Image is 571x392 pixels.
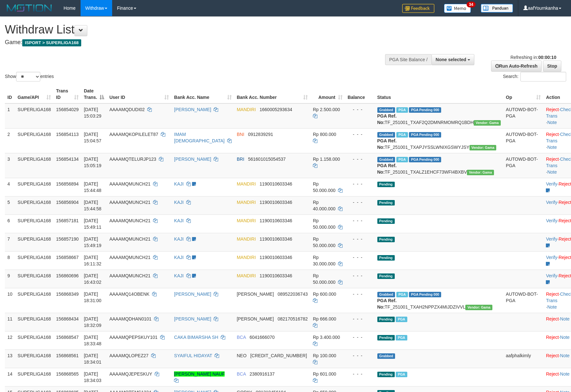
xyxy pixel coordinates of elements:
[310,85,345,103] th: Amount: activate to sort column ascending
[5,85,15,103] th: ID
[278,316,308,321] span: Copy 082170516782 to clipboard
[5,72,54,81] label: Show entries
[174,107,211,112] a: [PERSON_NAME]
[313,273,335,285] span: Rp 50.000.000
[375,85,503,103] th: Status
[84,107,102,119] span: [DATE] 15:03:29
[174,255,184,260] a: KAJI
[249,335,275,340] span: Copy 6041666070 to clipboard
[546,157,559,162] a: Reject
[56,335,79,340] span: 156868547
[546,181,557,186] a: Verify
[260,273,292,278] span: Copy 1190010603346 to clipboard
[237,181,256,186] span: MANDIRI
[377,138,397,150] b: PGA Ref. No:
[84,353,102,365] span: [DATE] 18:34:01
[109,273,150,278] span: AAAAMQMUNCH21
[377,292,395,297] span: Grabbed
[260,200,292,205] span: Copy 1190010603346 to clipboard
[5,178,15,196] td: 4
[237,316,274,321] span: [PERSON_NAME]
[15,288,54,313] td: SUPERLIGA168
[503,349,544,368] td: aafphalkimly
[237,335,246,340] span: BCA
[84,273,102,285] span: [DATE] 16:43:02
[56,371,79,377] span: 156868565
[377,157,395,162] span: Grabbed
[5,288,15,313] td: 10
[467,2,475,7] span: 34
[5,233,15,251] td: 7
[348,181,372,187] div: - - -
[15,313,54,331] td: SUPERLIGA168
[543,61,561,72] a: Stop
[503,288,544,313] td: AUTOWD-BOT-PGA
[503,85,544,103] th: Op: activate to sort column ascending
[56,181,79,186] span: 156856894
[174,132,225,143] a: IMAM [DEMOGRAPHIC_DATA]
[313,335,340,340] span: Rp 3.400.000
[313,292,336,297] span: Rp 600.000
[474,120,501,126] span: Vendor URL: https://trx31.1velocity.biz
[313,181,335,193] span: Rp 50.000.000
[491,61,542,72] a: Run Auto-Refresh
[5,103,15,129] td: 1
[109,218,150,223] span: AAAAMQMUNCH21
[56,353,79,358] span: 156868561
[260,181,292,186] span: Copy 1190010603346 to clipboard
[375,128,503,153] td: TF_251001_TXAPJYSSLWNIXGSWYJSY
[5,196,15,215] td: 5
[375,103,503,129] td: TF_251001_TXAF2Q2DMNRMOMRQ1BDH
[444,4,471,13] img: Button%20Memo.svg
[237,218,256,223] span: MANDIRI
[15,233,54,251] td: SUPERLIGA168
[174,200,184,205] a: KAJI
[84,255,102,266] span: [DATE] 16:11:32
[248,157,286,162] span: Copy 561601015054537 to clipboard
[503,103,544,129] td: AUTOWD-BOT-PGA
[348,156,372,162] div: - - -
[377,237,395,242] span: Pending
[56,292,79,297] span: 156868349
[481,4,513,13] img: panduan.png
[546,273,557,278] a: Verify
[396,372,407,377] span: Marked by aafchhiseyha
[16,72,40,81] select: Showentries
[375,153,503,178] td: TF_251001_TXALZ1EHCF73WFI4BXBV
[56,132,79,137] span: 156854113
[56,273,79,278] span: 156860696
[5,23,374,36] h1: Withdraw List
[546,353,559,358] a: Reject
[56,200,79,205] span: 156856904
[174,353,212,358] a: SYAIFUL HIDAYAT
[237,157,244,162] span: BRI
[377,372,395,377] span: Pending
[467,170,494,175] span: Vendor URL: https://trx31.1velocity.biz
[5,313,15,331] td: 11
[237,273,256,278] span: MANDIRI
[546,335,559,340] a: Reject
[313,107,340,112] span: Rp 2.500.000
[81,85,107,103] th: Date Trans.: activate to sort column descending
[5,251,15,270] td: 8
[465,305,492,310] span: Vendor URL: https://trx31.1velocity.biz
[260,236,292,242] span: Copy 1190010603346 to clipboard
[15,85,54,103] th: Game/API: activate to sort column ascending
[546,200,557,205] a: Verify
[409,132,441,138] span: PGA Pending
[348,334,372,340] div: - - -
[560,316,570,321] a: Note
[109,335,157,340] span: AAAAMQPEPSKUY101
[402,4,434,13] img: Feedback.jpg
[84,218,102,230] span: [DATE] 15:49:11
[348,291,372,297] div: - - -
[348,131,372,138] div: - - -
[396,132,408,138] span: Marked by aafchhiseyha
[396,317,407,322] span: Marked by aafsengchandara
[5,39,374,46] h4: Game:
[313,132,336,137] span: Rp 800.000
[250,353,307,358] span: Copy 5859459223534313 to clipboard
[107,85,171,103] th: User ID: activate to sort column ascending
[313,200,335,211] span: Rp 40.000.000
[15,178,54,196] td: SUPERLIGA168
